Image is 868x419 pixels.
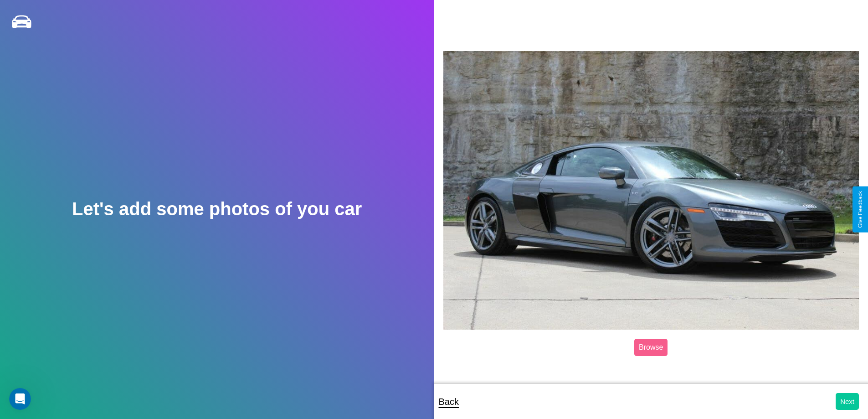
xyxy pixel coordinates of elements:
label: Browse [634,339,668,356]
button: Next [836,393,859,410]
iframe: Intercom live chat [9,388,31,410]
img: posted [443,51,859,330]
div: Give Feedback [857,191,863,228]
h2: Let's add some photos of you car [72,199,362,219]
p: Back [439,393,459,410]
